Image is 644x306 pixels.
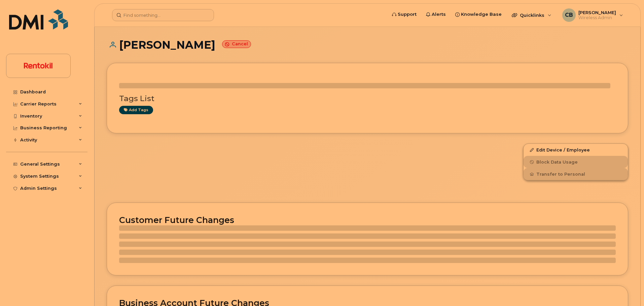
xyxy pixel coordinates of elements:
a: Edit Device / Employee [524,144,628,156]
h1: [PERSON_NAME] [107,39,628,51]
a: Add tags [119,106,153,114]
small: Cancel [222,40,251,48]
button: Transfer to Personal [524,168,628,180]
button: Block Data Usage [524,156,628,168]
h2: Customer Future Changes [119,215,616,225]
h3: Tags List [119,94,616,103]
